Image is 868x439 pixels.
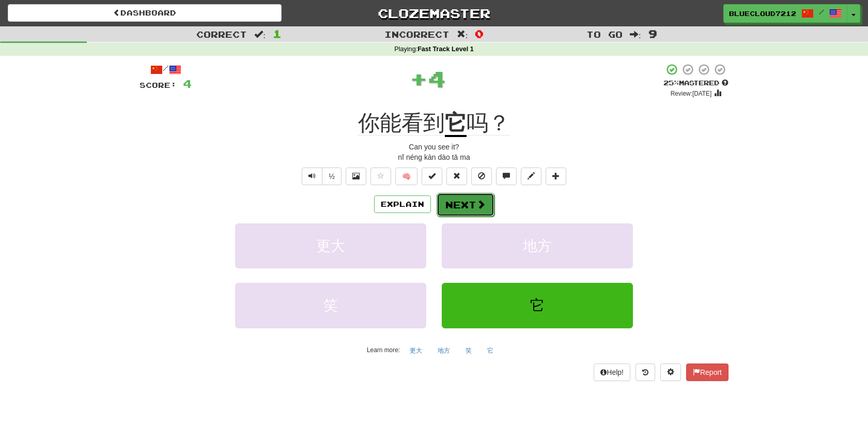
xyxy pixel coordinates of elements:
[460,343,477,358] button: 笑
[374,195,431,213] button: Explain
[530,297,545,313] span: 它
[523,238,552,254] span: 地方
[457,30,468,39] span: :
[322,168,342,185] button: ½
[819,8,824,16] span: /
[370,168,391,185] button: Favorite sentence (alt+f)
[475,27,484,40] span: 0
[636,364,655,381] button: Round history (alt+y)
[671,90,712,97] small: Review: [DATE]
[395,168,417,185] button: 🧠
[648,27,657,40] span: 9
[442,223,633,268] button: 地方
[139,152,729,162] div: nǐ néng kàn dào tā ma
[432,343,456,358] button: 地方
[686,364,729,381] button: Report
[273,27,282,40] span: 1
[235,283,426,328] button: 笑
[467,111,510,135] span: 吗？
[663,79,679,87] span: 25 %
[496,168,517,185] button: Discuss sentence (alt+u)
[428,66,446,92] span: 4
[417,46,474,53] strong: Fast Track Level 1
[482,343,499,358] button: 它
[316,238,345,254] span: 更大
[594,364,630,381] button: Help!
[384,29,450,39] span: Incorrect
[546,168,566,185] button: Add to collection (alt+a)
[471,168,492,185] button: Ignore sentence (alt+i)
[404,343,428,358] button: 更大
[302,168,322,185] button: Play sentence audio (ctl+space)
[422,168,442,185] button: Set this sentence to 100% Mastered (alt+m)
[586,29,623,39] span: To go
[358,111,445,135] span: 你能看到
[729,9,796,18] span: BlueCloud7212
[446,168,467,185] button: Reset to 0% Mastered (alt+r)
[521,168,541,185] button: Edit sentence (alt+d)
[235,223,426,268] button: 更大
[346,168,366,185] button: Show image (alt+x)
[139,63,192,76] div: /
[254,30,266,39] span: :
[297,4,571,22] a: Clozemaster
[300,168,342,185] div: Text-to-speech controls
[139,142,729,152] div: Can you see it?
[367,346,400,354] small: Learn more:
[723,4,847,23] a: BlueCloud7212 /
[442,283,633,328] button: 它
[410,63,428,94] span: +
[445,111,467,137] u: 它
[8,4,282,22] a: Dashboard
[196,29,247,39] span: Correct
[630,30,641,39] span: :
[663,79,729,88] div: Mastered
[437,193,494,217] button: Next
[183,77,192,90] span: 4
[323,297,338,313] span: 笑
[139,81,177,89] span: Score:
